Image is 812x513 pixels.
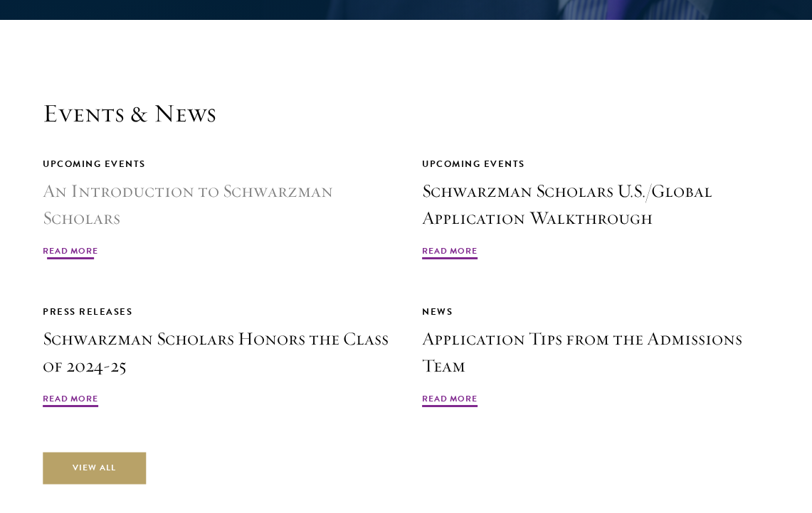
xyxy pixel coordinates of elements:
a: View All [43,452,146,484]
div: Upcoming Events [422,156,769,172]
div: News [422,304,769,320]
a: News Application Tips from the Admissions Team Read More [422,304,769,409]
div: Press Releases [43,304,390,320]
h3: Application Tips from the Admissions Team [422,325,769,379]
h3: Schwarzman Scholars Honors the Class of 2024-25 [43,325,390,379]
span: Read More [422,244,478,261]
span: Read More [422,392,478,409]
div: Upcoming Events [43,156,390,172]
a: Press Releases Schwarzman Scholars Honors the Class of 2024-25 Read More [43,304,390,409]
h3: Schwarzman Scholars U.S./Global Application Walkthrough [422,178,769,232]
h2: Events & News [43,98,769,129]
h3: An Introduction to Schwarzman Scholars [43,178,390,232]
span: Read More [43,244,98,261]
a: Upcoming Events Schwarzman Scholars U.S./Global Application Walkthrough Read More [422,156,769,261]
a: Upcoming Events An Introduction to Schwarzman Scholars Read More [43,156,390,261]
span: Read More [43,392,98,409]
